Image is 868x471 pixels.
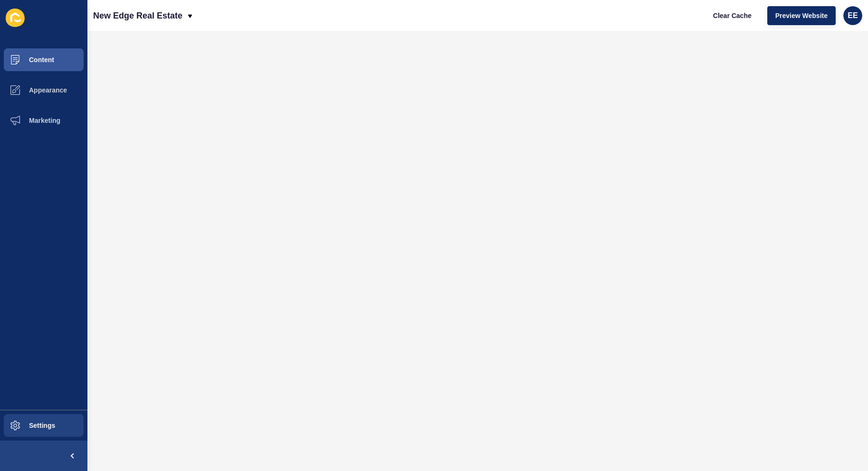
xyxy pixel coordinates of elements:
span: Clear Cache [713,11,752,20]
p: New Edge Real Estate [93,4,182,28]
button: Preview Website [767,6,836,25]
span: EE [848,11,858,20]
span: Preview Website [775,11,828,20]
button: Clear Cache [705,6,760,25]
